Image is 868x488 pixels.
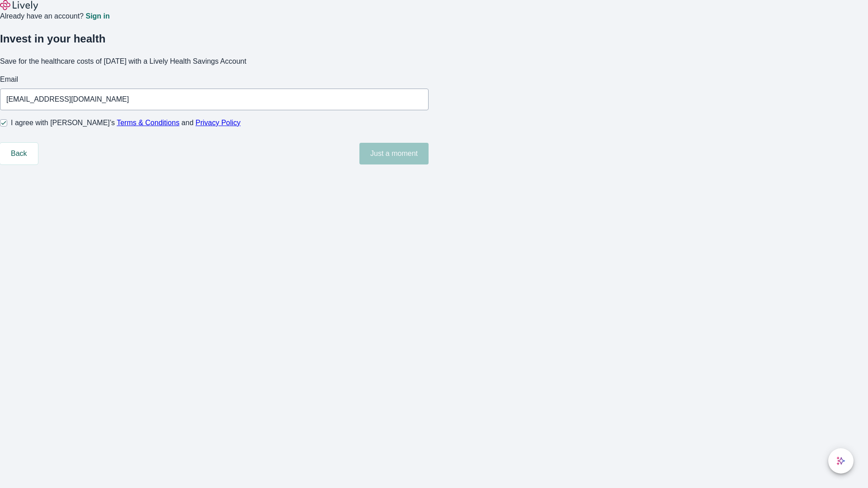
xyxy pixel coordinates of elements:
a: Terms & Conditions [117,119,179,127]
a: Privacy Policy [196,119,241,127]
svg: Lively AI Assistant [836,456,845,465]
span: I agree with [PERSON_NAME]’s and [11,117,241,128]
a: Sign in [85,13,109,20]
button: chat [828,448,854,474]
